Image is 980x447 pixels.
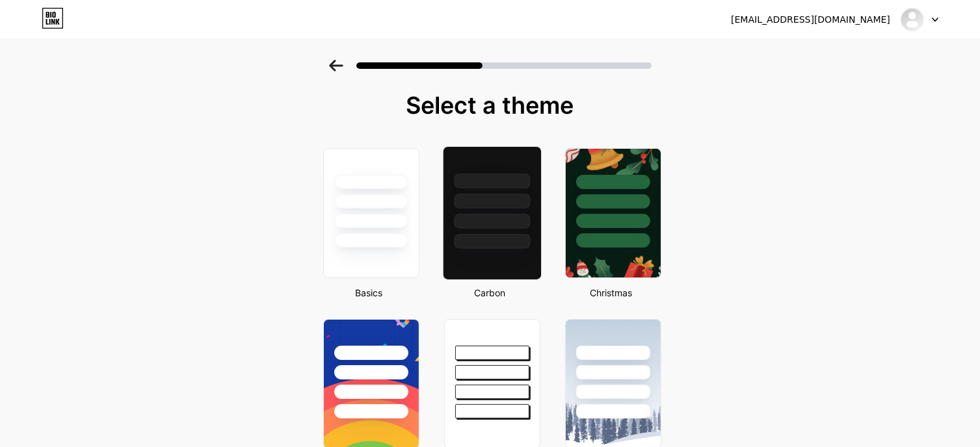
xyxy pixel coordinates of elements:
img: fuelwebmarketing1 [900,7,925,32]
div: Basics [319,286,419,300]
div: Select a theme [318,92,663,118]
div: Christmas [561,286,661,300]
div: [EMAIL_ADDRESS][DOMAIN_NAME] [731,13,890,27]
div: Carbon [440,286,540,300]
